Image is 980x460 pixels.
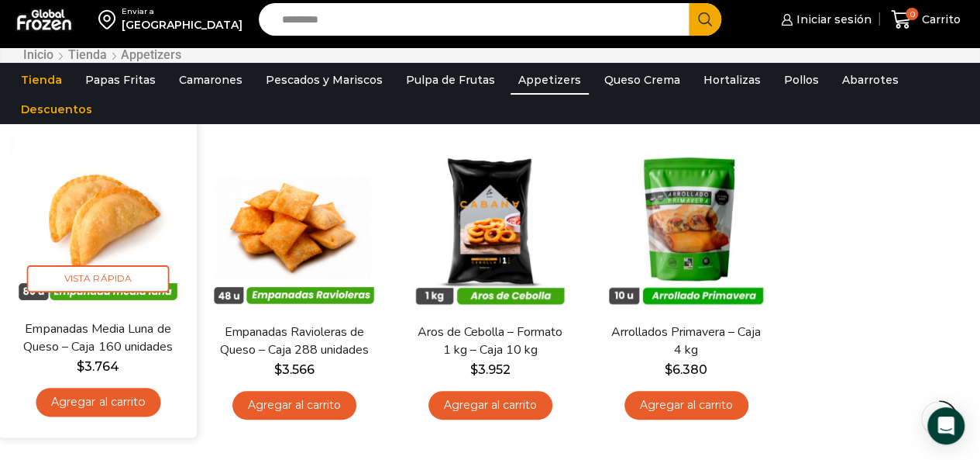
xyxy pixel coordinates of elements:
a: Pescados y Mariscos [258,65,390,95]
span: $ [274,362,282,377]
a: Aros de Cebolla – Formato 1 kg – Caja 10 kg [412,323,568,359]
a: Inicio [22,47,54,64]
div: Open Intercom Messenger [927,407,965,444]
a: Iniciar sesión [777,4,872,35]
bdi: 3.764 [77,358,119,373]
a: Papas Fritas [77,65,163,95]
a: Agregar al carrito: “Aros de Cebolla - Formato 1 kg - Caja 10 kg” [428,391,552,420]
a: Agregar al carrito: “Empanadas Ravioleras de Queso - Caja 288 unidades” [232,391,356,420]
a: Agregar al carrito: “Arrollados Primavera - Caja 4 kg” [624,391,748,420]
a: Tienda [67,47,108,64]
span: $ [665,362,672,377]
bdi: 3.952 [470,362,511,377]
span: Carrito [918,12,961,27]
a: Descuentos [13,95,100,124]
bdi: 3.566 [274,362,315,377]
nav: Breadcrumb [22,47,181,64]
a: Pulpa de Frutas [398,65,503,95]
span: 0 [906,8,918,20]
a: Hortalizas [696,65,769,95]
a: Appetizers [511,65,589,95]
a: Queso Crema [597,65,688,95]
a: Agregar al carrito: “Empanadas Media Luna de Queso - Caja 160 unidades” [36,388,160,417]
span: $ [470,362,478,377]
img: address-field-icon.svg [98,6,122,33]
span: Vista Rápida [27,265,170,292]
a: Camarones [171,65,250,95]
div: Enviar a [122,6,242,17]
h1: Appetizers [121,47,181,62]
a: Pollos [776,65,827,95]
a: Empanadas Media Luna de Queso – Caja 160 unidades [19,320,176,356]
button: Search button [689,3,721,36]
span: Iniciar sesión [793,12,872,27]
bdi: 6.380 [665,362,707,377]
a: Empanadas Ravioleras de Queso – Caja 288 unidades [216,323,372,359]
a: 0 Carrito [887,2,965,38]
span: $ [77,358,84,373]
div: [GEOGRAPHIC_DATA] [122,17,242,33]
a: Tienda [13,65,70,95]
a: Arrollados Primavera – Caja 4 kg [608,323,764,359]
a: Abarrotes [834,65,906,95]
